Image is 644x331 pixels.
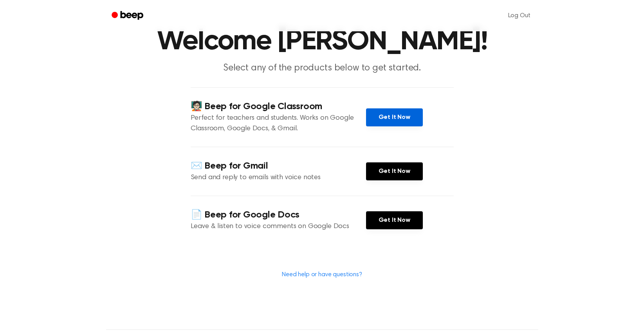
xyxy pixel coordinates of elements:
[191,221,366,232] p: Leave & listen to voice comments on Google Docs
[106,8,150,23] a: Beep
[122,27,523,56] h1: Welcome [PERSON_NAME]!
[172,62,473,75] p: Select any of the products below to get started.
[366,211,423,229] a: Get It Now
[191,100,366,113] h4: 🧑🏻‍🏫 Beep for Google Classroom
[282,272,362,278] a: Need help or have questions?
[500,6,538,25] a: Log Out
[191,209,366,221] h4: 📄 Beep for Google Docs
[366,162,423,180] a: Get It Now
[191,173,366,183] p: Send and reply to emails with voice notes
[366,108,423,126] a: Get It Now
[191,113,366,134] p: Perfect for teachers and students. Works on Google Classroom, Google Docs, & Gmail.
[191,160,366,173] h4: ✉️ Beep for Gmail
